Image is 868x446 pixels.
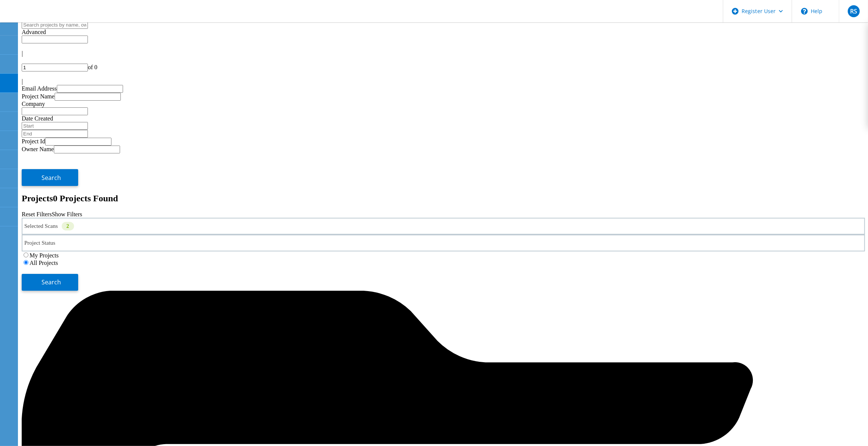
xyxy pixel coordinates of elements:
label: Email Address [22,85,57,92]
span: Search [42,278,61,286]
label: Project Name [22,93,55,100]
a: Reset Filters [22,211,52,217]
span: 0 Projects Found [53,193,118,203]
div: Selected Scans [22,218,865,235]
button: Search [22,169,78,186]
label: Owner Name [22,146,54,152]
input: End [22,130,88,138]
label: My Projects [30,252,59,259]
div: | [22,50,865,57]
span: of 0 [88,64,97,70]
svg: \n [801,8,808,15]
a: Live Optics Dashboard [7,15,88,21]
label: All Projects [30,260,58,266]
label: Project Id [22,138,45,144]
button: Search [22,274,78,291]
div: | [22,78,865,85]
span: Search [42,174,61,182]
label: Date Created [22,115,53,122]
div: Project Status [22,235,865,251]
input: Start [22,122,88,130]
div: 2 [62,222,74,230]
label: Company [22,101,45,107]
input: Search projects by name, owner, ID, company, etc [22,21,88,29]
a: Show Filters [52,211,82,217]
span: RS [850,8,857,14]
span: Advanced [22,29,46,35]
b: Projects [22,193,53,203]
